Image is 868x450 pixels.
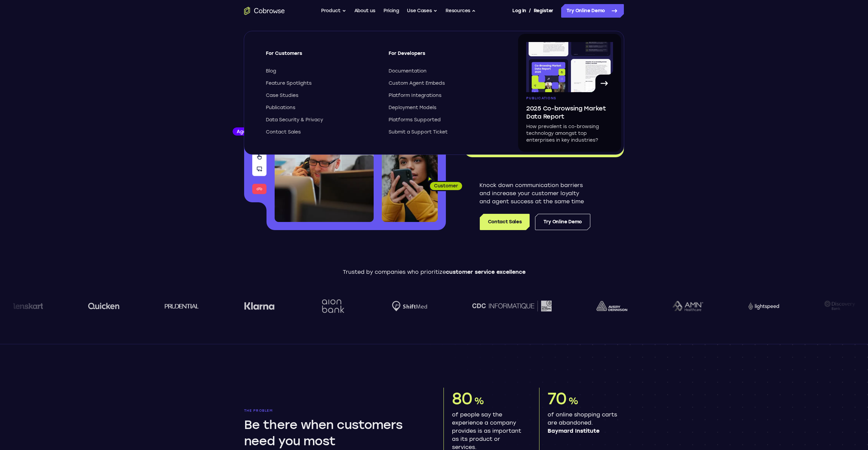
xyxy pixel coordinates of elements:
img: A customer support agent talking on the phone [275,101,374,222]
a: Go to the home page [244,7,285,15]
a: Submit a Support Ticket [389,129,499,136]
a: Contact Sales [266,129,376,136]
span: % [474,395,484,407]
a: Platforms Supported [389,117,499,123]
h2: Be there when customers need you most [244,417,422,449]
span: For Customers [266,50,376,62]
span: For Developers [389,50,499,62]
a: Data Security & Privacy [266,117,376,123]
a: Try Online Demo [535,214,590,230]
a: Pricing [383,4,399,18]
a: Try Online Demo [561,4,624,18]
span: Blog [266,68,276,75]
a: Feature Spotlights [266,80,376,87]
p: How prevalent is co-browsing technology amongst top enterprises in key industries? [526,123,613,144]
span: 2025 Co-browsing Market Data Report [526,104,613,121]
img: Klarna [244,302,275,310]
button: Product [321,4,346,18]
span: 70 [548,389,567,408]
span: Submit a Support Ticket [389,129,448,136]
a: About us [354,4,375,18]
img: prudential [165,303,199,309]
p: of online shopping carts are abandoned. [548,411,618,435]
a: Publications [266,104,376,111]
img: CDC Informatique [472,301,552,311]
a: Case Studies [266,92,376,99]
span: Data Security & Privacy [266,117,323,123]
span: Custom Agent Embeds [389,80,445,87]
span: Case Studies [266,92,298,99]
span: Baymard Institute [548,427,618,435]
span: / [529,7,531,15]
span: Publications [266,104,295,111]
span: Feature Spotlights [266,80,312,87]
span: Contact Sales [266,129,301,136]
span: Documentation [389,68,427,75]
a: Custom Agent Embeds [389,80,499,87]
img: quicken [88,301,120,311]
a: Register [534,4,553,18]
img: Aion Bank [319,292,347,320]
a: Documentation [389,68,499,75]
img: Lightspeed [748,302,779,309]
span: Deployment Models [389,104,436,111]
a: Platform Integrations [389,92,499,99]
button: Resources [446,4,476,18]
a: Log In [512,4,526,18]
img: A page from the browsing market ebook [526,42,613,92]
p: The problem [244,409,425,413]
span: Platform Integrations [389,92,441,99]
a: Blog [266,68,376,75]
span: Platforms Supported [389,117,441,123]
span: Publications [526,96,556,100]
p: Knock down communication barriers and increase your customer loyalty and agent success at the sam... [479,181,590,206]
img: Shiftmed [392,301,427,311]
a: Deployment Models [389,104,499,111]
img: avery-dennison [596,301,627,311]
span: 80 [452,389,472,408]
img: A customer holding their phone [382,142,438,222]
button: Use Cases [407,4,437,18]
img: AMN Healthcare [672,301,703,311]
a: Contact Sales [480,214,530,230]
span: % [568,395,578,407]
span: customer service excellence [446,269,526,275]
